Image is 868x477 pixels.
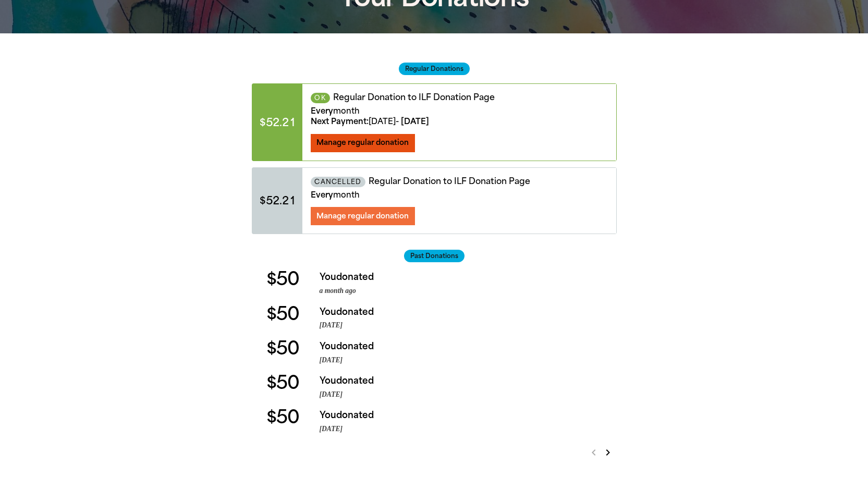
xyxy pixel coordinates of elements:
[336,410,374,420] span: donated
[266,305,299,323] span: $50
[369,117,396,126] strong: [DATE]
[316,212,409,221] span: Manage regular donation
[602,446,614,459] i: chevron_right
[316,138,409,147] span: Manage regular donation
[311,117,429,126] span: - [DATE]
[404,250,464,262] span: Past Donations
[311,134,415,152] button: Manage regular donation
[311,106,333,116] span: Every
[252,168,302,234] span: $52.21
[266,374,299,392] span: $50
[266,271,299,288] span: $50
[601,445,615,459] button: Next page
[399,63,470,75] span: Regular Donations
[320,355,617,365] p: [DATE]
[320,341,336,351] em: You
[320,375,336,386] em: You
[336,307,374,317] span: donated
[311,93,330,103] span: OK
[311,117,369,126] span: Next Payment :
[266,409,299,426] span: $50
[333,106,360,116] strong: month
[320,320,617,331] p: [DATE]
[320,307,336,317] em: You
[320,286,617,296] p: a month ago
[336,375,374,386] span: donated
[333,190,360,200] strong: month
[336,341,374,351] span: donated
[266,340,299,358] span: $50
[311,177,366,187] span: CANCELLED
[252,271,617,461] div: Paginated content
[252,83,617,234] div: Paginated content
[311,92,608,103] p: Regular Donation to ILF Donation Page
[320,272,336,282] em: You
[311,176,608,187] p: Regular Donation to ILF Donation Page
[311,207,415,225] button: Manage regular donation
[311,190,333,200] span: Every
[320,424,617,434] p: [DATE]
[320,389,617,400] p: [DATE]
[320,410,336,420] em: You
[336,272,374,282] span: donated
[252,271,617,461] div: Donation stream
[252,84,302,160] span: $52.21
